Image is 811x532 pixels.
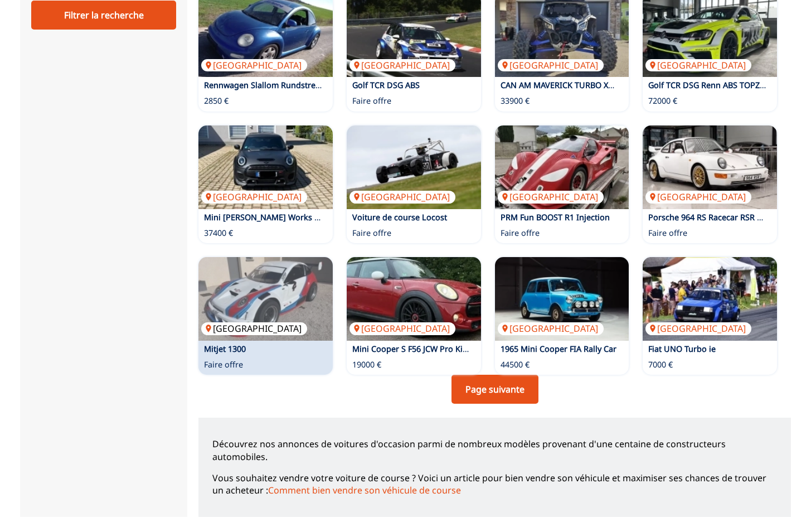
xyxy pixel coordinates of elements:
img: 1965 Mini Cooper FIA Rally Car [495,257,629,341]
a: Voiture de course Locost [352,212,447,223]
p: 72000 € [648,95,677,107]
p: [GEOGRAPHIC_DATA] [349,191,455,203]
a: Mitjet 1300 [204,344,246,354]
img: PRM Fun BOOST R1 Injection [495,125,629,209]
p: [GEOGRAPHIC_DATA] [201,59,307,71]
a: Fiat UNO Turbo ie[GEOGRAPHIC_DATA] [643,257,777,341]
img: Mini Cooper S F56 JCW Pro Kit Recaro [347,257,481,341]
p: [GEOGRAPHIC_DATA] [201,191,307,203]
a: Comment bien vendre son véhicule de course [268,484,461,496]
img: Voiture de course Locost [347,125,481,209]
a: 1965 Mini Cooper FIA Rally Car [501,344,616,354]
img: Mini John Cooper Works GP 3 F56 foliert GP Plus Paket [198,125,333,209]
a: Golf TCR DSG Renn ABS TOPZUSTAND [648,80,791,90]
p: [GEOGRAPHIC_DATA] [498,59,604,71]
p: 44500 € [501,359,530,370]
a: CAN AM MAVERICK TURBO XRS RR [501,80,630,90]
a: Page suivante [451,375,538,404]
a: Rennwagen Slallom Rundstrecke VW NEW Beetle 1,8T 200PS [204,80,431,90]
p: Faire offre [352,228,391,239]
p: [GEOGRAPHIC_DATA] [645,59,751,71]
p: [GEOGRAPHIC_DATA] [498,322,604,335]
p: [GEOGRAPHIC_DATA] [645,191,751,203]
p: [GEOGRAPHIC_DATA] [498,191,604,203]
p: Faire offre [648,228,687,239]
a: Porsche 964 RS Racecar RSR Clone 3,9l[GEOGRAPHIC_DATA] [643,125,777,209]
img: Porsche 964 RS Racecar RSR Clone 3,9l [643,125,777,209]
a: 1965 Mini Cooper FIA Rally Car[GEOGRAPHIC_DATA] [495,257,629,341]
p: 33900 € [501,95,530,107]
p: 19000 € [352,359,381,370]
a: PRM Fun BOOST R1 Injection [501,212,610,223]
a: Mini [PERSON_NAME] Works GP 3 F56 foliert GP Plus Paket [204,212,426,223]
p: 2850 € [204,95,229,107]
p: Vous souhaitez vendre votre voiture de course ? Voici un article pour bien vendre son véhicule et... [212,472,776,497]
p: Faire offre [204,359,243,370]
p: [GEOGRAPHIC_DATA] [349,322,455,335]
p: 7000 € [648,359,673,370]
p: [GEOGRAPHIC_DATA] [645,322,751,335]
a: Fiat UNO Turbo ie [648,344,716,354]
a: Mitjet 1300[GEOGRAPHIC_DATA] [198,257,333,341]
a: Porsche 964 RS Racecar RSR Clone 3,9l [648,212,794,223]
a: Mini Cooper S F56 JCW Pro Kit Recaro [352,344,494,354]
p: Faire offre [352,95,391,107]
p: Découvrez nos annonces de voitures d'occasion parmi de nombreux modèles provenant d'une centaine ... [212,438,776,463]
p: 37400 € [204,228,233,239]
a: Mini Cooper S F56 JCW Pro Kit Recaro[GEOGRAPHIC_DATA] [347,257,481,341]
a: Voiture de course Locost[GEOGRAPHIC_DATA] [347,125,481,209]
a: Mini John Cooper Works GP 3 F56 foliert GP Plus Paket[GEOGRAPHIC_DATA] [198,125,333,209]
a: PRM Fun BOOST R1 Injection[GEOGRAPHIC_DATA] [495,125,629,209]
p: Faire offre [501,228,540,239]
p: [GEOGRAPHIC_DATA] [349,59,455,71]
img: Mitjet 1300 [198,257,333,341]
p: [GEOGRAPHIC_DATA] [201,322,307,335]
div: Filtrer la recherche [31,1,176,30]
img: Fiat UNO Turbo ie [643,257,777,341]
a: Golf TCR DSG ABS [352,80,420,90]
